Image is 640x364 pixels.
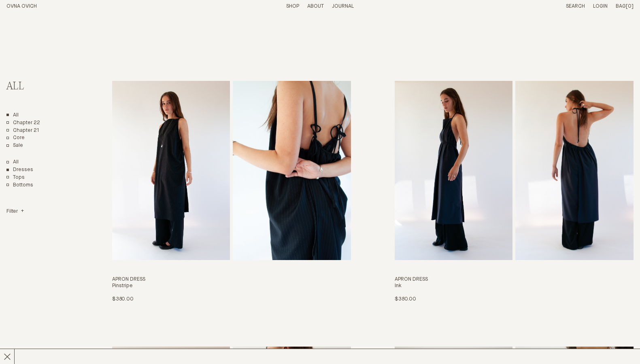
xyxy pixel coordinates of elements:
a: Login [593,4,608,9]
h3: Apron Dress [395,276,634,283]
h4: Ink [395,283,634,290]
a: Dresses [6,167,33,174]
a: Sale [6,142,23,149]
span: [0] [626,4,634,9]
h3: Apron Dress [112,276,351,283]
a: Bottoms [6,182,33,189]
a: Core [6,135,25,142]
img: Apron Dress [395,81,513,260]
h2: All [6,81,79,93]
h4: Pinstripe [112,283,351,290]
img: Apron Dress [112,81,230,260]
summary: About [307,3,324,10]
summary: Filter [6,208,24,215]
a: Search [566,4,585,9]
span: $380.00 [395,296,416,302]
a: Tops [6,174,25,181]
a: Shop [286,4,299,9]
span: $380.00 [112,296,134,302]
a: Home [6,4,37,9]
span: Bag [616,4,626,9]
a: Apron Dress [395,81,634,303]
a: Apron Dress [112,81,351,303]
a: All [6,112,19,119]
a: Chapter 21 [6,127,39,134]
a: Show All [6,159,19,166]
a: Journal [332,4,354,9]
a: Chapter 22 [6,120,40,127]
